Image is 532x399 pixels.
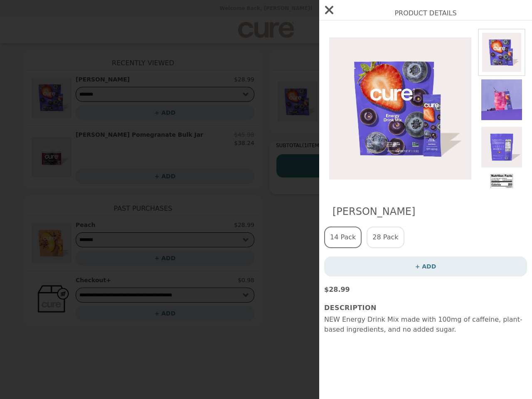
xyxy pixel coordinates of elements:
p: $28.99 [324,285,527,295]
div: NEW Energy Drink Mix made with 100mg of caffeine, plant-based ingredients, and no added sugar. [324,315,527,335]
button: + ADD [324,256,527,276]
img: 14 Pack [478,171,525,218]
h2: [PERSON_NAME] [332,205,519,218]
img: 14 Pack [478,76,525,123]
img: 14 Pack [478,123,525,171]
button: 28 Pack [367,227,404,248]
img: 14 Pack [324,29,476,188]
h3: Description [324,303,527,313]
img: 14 Pack [478,29,525,76]
button: 14 Pack [324,227,362,248]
